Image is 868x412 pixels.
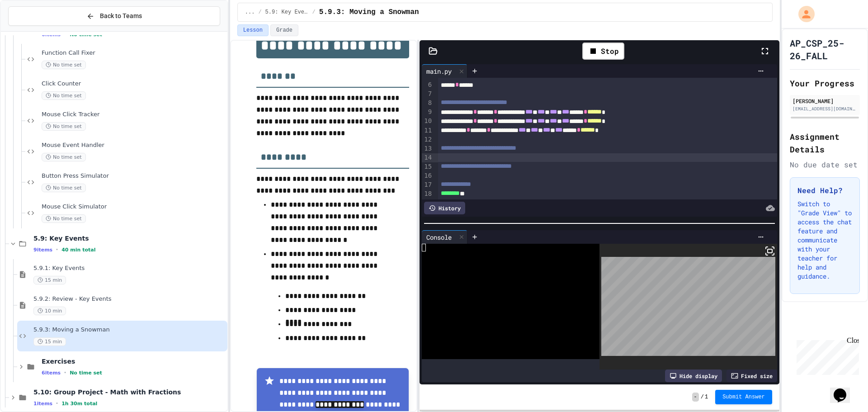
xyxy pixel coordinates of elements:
div: Stop [582,43,624,60]
span: Exercises [42,357,226,365]
span: Submit Answer [722,393,765,401]
span: / [312,9,316,16]
span: 5.9.1: Key Events [33,265,226,272]
div: Hide display [665,369,722,382]
span: No time set [42,91,86,100]
span: / [258,9,261,16]
div: 7 [422,90,433,99]
span: No time set [42,122,86,131]
span: No time set [42,153,86,161]
div: 9 [422,108,433,117]
span: 5.9.3: Moving a Snowman [33,326,226,334]
div: 17 [422,180,433,189]
span: 15 min [33,337,66,346]
span: 1 [705,393,708,401]
span: Mouse Click Tracker [42,111,226,118]
div: [PERSON_NAME] [793,97,857,105]
span: 5.9.3: Moving a Snowman [319,7,419,18]
span: 5.9: Key Events [33,234,226,242]
div: 8 [422,99,433,108]
div: Chat with us now!Close [4,4,62,57]
button: Grade [270,24,298,36]
button: Lesson [237,24,269,36]
span: 10 min [33,307,66,315]
iframe: chat widget [830,376,859,403]
p: Switch to "Grade View" to access the chat feature and communicate with your teacher for help and ... [797,199,852,281]
h2: Assignment Details [790,130,860,156]
div: 18 [422,189,433,199]
span: 15 min [33,276,66,284]
div: Console [422,232,456,242]
span: No time set [70,370,102,376]
div: Fixed size [726,369,777,382]
span: 5.9: Key Events [265,9,309,16]
div: Console [422,230,467,244]
div: History [424,202,465,214]
div: 15 [422,162,433,171]
span: • [56,246,58,253]
span: Mouse Event Handler [42,142,226,149]
div: My Account [789,4,817,24]
div: 13 [422,144,433,153]
span: No time set [42,214,86,223]
span: 9 items [33,247,52,253]
div: main.py [422,64,467,78]
div: 12 [422,135,433,144]
div: 11 [422,126,433,135]
span: • [56,400,58,407]
iframe: chat widget [793,336,859,375]
span: No time set [42,61,86,69]
div: 6 [422,81,433,90]
span: No time set [42,184,86,192]
span: / [701,393,704,401]
div: [EMAIL_ADDRESS][DOMAIN_NAME] [793,105,857,112]
span: Back to Teams [100,11,142,21]
span: 40 min total [61,247,95,253]
span: Button Press Simulator [42,172,226,180]
div: main.py [422,66,456,76]
h2: Your Progress [790,77,860,90]
span: Mouse Click Simulator [42,203,226,211]
span: Function Call Fixer [42,49,226,57]
div: 16 [422,171,433,180]
span: 6 items [42,370,61,376]
span: 5.9.2: Review - Key Events [33,295,226,303]
span: Click Counter [42,80,226,88]
div: 14 [422,153,433,162]
div: No due date set [790,159,860,170]
span: - [692,393,699,402]
span: • [64,369,66,376]
button: Submit Answer [715,390,772,404]
h1: AP_CSP_25-26_FALL [790,37,860,62]
span: ... [245,9,255,16]
h3: Need Help? [797,185,852,196]
span: 1h 30m total [61,401,97,407]
div: 10 [422,117,433,126]
span: 1 items [33,401,52,407]
button: Back to Teams [8,6,220,26]
span: 5.10: Group Project - Math with Fractions [33,388,226,396]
